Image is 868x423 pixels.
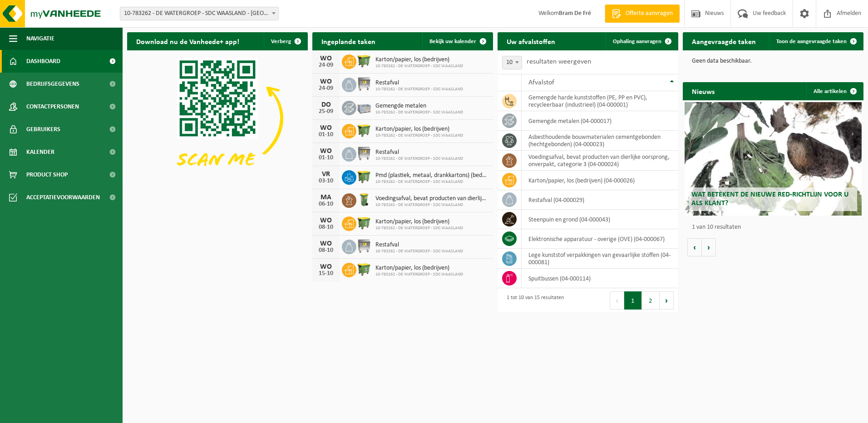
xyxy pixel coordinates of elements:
[660,291,674,310] button: Next
[356,192,372,207] img: WB-0140-HPE-GN-50
[317,194,335,201] div: MA
[559,10,591,17] strong: Bram De Fré
[317,201,335,207] div: 06-10
[375,202,488,208] span: 10-783262 - DE WATERGROEP - SDC WAASLAND
[375,126,463,133] span: Karton/papier, los (bedrijven)
[375,133,463,138] span: 10-783262 - DE WATERGROEP - SDC WAASLAND
[356,169,372,184] img: WB-1100-HPE-GN-50
[606,32,677,50] a: Ophaling aanvragen
[522,111,678,131] td: gemengde metalen (04-000017)
[356,99,372,115] img: PB-LB-0680-HPE-GY-01
[375,218,463,226] span: Karton/papier, los (bedrijven)
[26,27,54,50] span: Navigatie
[522,190,678,210] td: restafval (04-000029)
[317,271,335,277] div: 15-10
[26,73,79,95] span: Bedrijfsgegevens
[317,148,335,155] div: WO
[624,291,642,310] button: 1
[317,178,335,184] div: 03-10
[375,56,463,64] span: Karton/papier, los (bedrijven)
[375,241,463,249] span: Restafval
[356,215,372,231] img: WB-1100-HPE-GN-50
[375,179,488,185] span: 10-783262 - DE WATERGROEP - SDC WAASLAND
[522,171,678,190] td: karton/papier, los (bedrijven) (04-000026)
[317,171,335,178] div: VR
[356,123,372,138] img: WB-1100-HPE-GN-50
[642,291,660,310] button: 2
[356,261,372,277] img: WB-1100-HPE-GN-50
[498,32,564,50] h2: Uw afvalstoffen
[375,87,463,92] span: 10-783262 - DE WATERGROEP - SDC WAASLAND
[356,146,372,161] img: WB-1100-GAL-GY-02
[776,39,847,44] span: Toon de aangevraagde taken
[375,64,463,69] span: 10-783262 - DE WATERGROEP - SDC WAASLAND
[317,155,335,161] div: 01-10
[312,32,385,50] h2: Ingeplande taken
[26,118,60,141] span: Gebruikers
[522,210,678,229] td: steenpuin en grond (04-000043)
[317,240,335,247] div: WO
[605,5,680,23] a: Offerte aanvragen
[127,32,248,50] h2: Download nu de Vanheede+ app!
[522,91,678,111] td: gemengde harde kunststoffen (PE, PP en PVC), recycleerbaar (industrieel) (04-000001)
[317,108,335,115] div: 25-09
[26,95,79,118] span: Contactpersonen
[522,249,678,269] td: lege kunststof verpakkingen van gevaarlijke stoffen (04-000081)
[503,56,522,69] span: 10
[26,186,100,209] span: Acceptatievoorwaarden
[692,58,854,64] p: Geen data beschikbaar.
[610,291,624,310] button: Previous
[356,53,372,69] img: WB-1100-HPE-GN-50
[317,247,335,254] div: 08-10
[317,101,335,108] div: DO
[683,82,724,100] h2: Nieuws
[317,263,335,271] div: WO
[522,151,678,171] td: voedingsafval, bevat producten van dierlijke oorsprong, onverpakt, categorie 3 (04-000024)
[687,238,702,256] button: Vorige
[769,32,863,50] a: Toon de aangevraagde taken
[375,156,463,162] span: 10-783262 - DE WATERGROEP - SDC WAASLAND
[317,217,335,224] div: WO
[26,163,68,186] span: Product Shop
[120,7,278,20] span: 10-783262 - DE WATERGROEP - SDC WAASLAND - LOKEREN
[502,290,564,310] div: 1 tot 10 van 15 resultaten
[26,141,54,163] span: Kalender
[375,79,463,87] span: Restafval
[317,124,335,132] div: WO
[375,249,463,254] span: 10-783262 - DE WATERGROEP - SDC WAASLAND
[522,269,678,288] td: spuitbussen (04-000114)
[127,50,308,186] img: Download de VHEPlus App
[317,55,335,62] div: WO
[120,7,279,20] span: 10-783262 - DE WATERGROEP - SDC WAASLAND - LOKEREN
[522,229,678,249] td: elektronische apparatuur - overige (OVE) (04-000067)
[264,32,307,50] button: Verberg
[26,50,60,73] span: Dashboard
[375,195,488,202] span: Voedingsafval, bevat producten van dierlijke oorsprong, onverpakt, categorie 3
[356,238,372,254] img: WB-1100-GAL-GY-02
[522,131,678,151] td: asbesthoudende bouwmaterialen cementgebonden (hechtgebonden) (04-000023)
[702,238,716,256] button: Volgende
[527,58,591,65] label: resultaten weergeven
[683,32,765,50] h2: Aangevraagde taken
[271,39,291,44] span: Verberg
[317,78,335,85] div: WO
[375,103,463,110] span: Gemengde metalen
[375,149,463,156] span: Restafval
[375,172,488,179] span: Pmd (plastiek, metaal, drankkartons) (bedrijven)
[422,32,492,50] a: Bekijk uw kalender
[375,110,463,115] span: 10-783262 - DE WATERGROEP - SDC WAASLAND
[623,9,675,18] span: Offerte aanvragen
[685,102,862,216] a: Wat betekent de nieuwe RED-richtlijn voor u als klant?
[375,272,463,277] span: 10-783262 - DE WATERGROEP - SDC WAASLAND
[528,79,554,86] span: Afvalstof
[317,62,335,69] div: 24-09
[356,76,372,92] img: WB-1100-GAL-GY-02
[317,224,335,231] div: 08-10
[691,191,848,207] span: Wat betekent de nieuwe RED-richtlijn voor u als klant?
[375,265,463,272] span: Karton/papier, los (bedrijven)
[502,56,522,69] span: 10
[692,224,859,231] p: 1 van 10 resultaten
[375,226,463,231] span: 10-783262 - DE WATERGROEP - SDC WAASLAND
[429,39,476,44] span: Bekijk uw kalender
[613,39,661,44] span: Ophaling aanvragen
